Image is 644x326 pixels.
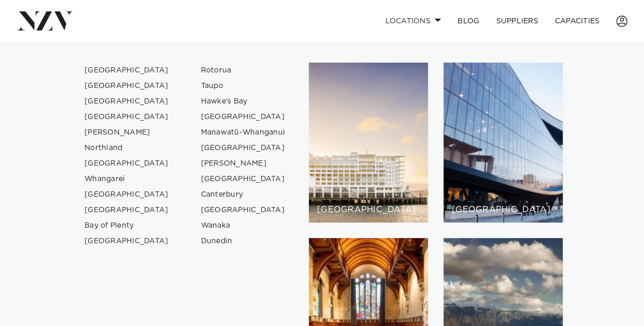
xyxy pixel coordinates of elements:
[193,171,294,187] a: [GEOGRAPHIC_DATA]
[17,11,73,30] img: nzv-logo.png
[547,10,608,32] a: Capacities
[193,63,294,78] a: Rotorua
[449,10,488,32] a: BLOG
[193,94,294,109] a: Hawke's Bay
[193,140,294,156] a: [GEOGRAPHIC_DATA]
[193,202,294,218] a: [GEOGRAPHIC_DATA]
[193,125,294,140] a: Manawatū-Whanganui
[317,205,420,214] h6: [GEOGRAPHIC_DATA]
[193,109,294,125] a: [GEOGRAPHIC_DATA]
[193,218,294,233] a: Wanaka
[76,218,177,233] a: Bay of Plenty
[452,205,554,214] h6: [GEOGRAPHIC_DATA]
[76,202,177,218] a: [GEOGRAPHIC_DATA]
[309,63,428,223] a: Auckland venues [GEOGRAPHIC_DATA]
[76,63,177,78] a: [GEOGRAPHIC_DATA]
[76,233,177,249] a: [GEOGRAPHIC_DATA]
[193,187,294,202] a: Canterbury
[377,10,449,32] a: Locations
[76,187,177,202] a: [GEOGRAPHIC_DATA]
[76,140,177,156] a: Northland
[76,94,177,109] a: [GEOGRAPHIC_DATA]
[193,156,294,171] a: [PERSON_NAME]
[76,109,177,125] a: [GEOGRAPHIC_DATA]
[76,125,177,140] a: [PERSON_NAME]
[193,233,294,249] a: Dunedin
[443,63,563,223] a: Wellington venues [GEOGRAPHIC_DATA]
[488,10,546,32] a: SUPPLIERS
[193,78,294,94] a: Taupo
[76,78,177,94] a: [GEOGRAPHIC_DATA]
[76,171,177,187] a: Whangarei
[76,156,177,171] a: [GEOGRAPHIC_DATA]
